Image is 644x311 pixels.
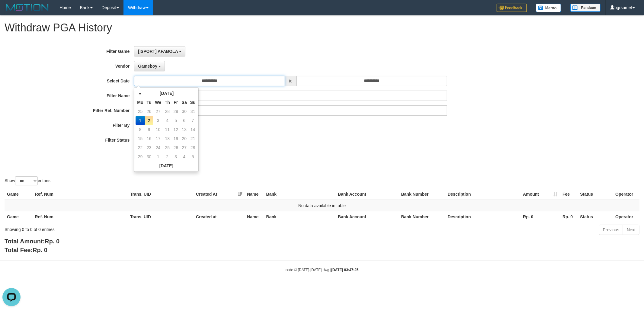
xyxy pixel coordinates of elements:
td: 8 [136,125,145,134]
th: [DATE] [136,161,197,170]
td: 4 [163,116,172,125]
td: 27 [180,143,189,152]
a: Next [623,225,639,235]
b: Total Amount: [5,238,59,245]
td: 19 [172,134,180,143]
th: Name [245,211,264,222]
td: 23 [145,143,153,152]
th: Fee [560,189,578,200]
td: 11 [163,125,172,134]
h1: Withdraw PGA History [5,22,639,34]
div: Showing 0 to 0 of 0 entries [5,224,264,232]
td: 3 [153,116,163,125]
th: Status [578,211,613,222]
th: Th [163,98,172,107]
th: Ref. Num [33,211,128,222]
span: Rp. 0 [33,247,47,253]
th: Bank [264,189,336,200]
td: 5 [189,152,197,161]
td: 9 [145,125,153,134]
th: Fr [172,98,180,107]
th: Status [578,189,613,200]
td: 20 [180,134,189,143]
th: We [153,98,163,107]
td: 31 [189,107,197,116]
img: MOTION_logo.png [5,3,50,12]
td: 5 [172,116,180,125]
th: Bank Number [399,211,445,222]
td: 30 [180,107,189,116]
strong: [DATE] 03:47:25 [331,268,358,272]
td: 30 [145,152,153,161]
th: Tu [145,98,153,107]
td: 24 [153,143,163,152]
th: Bank Account [335,189,399,200]
th: Game [5,211,33,222]
th: Sa [180,98,189,107]
td: 26 [145,107,153,116]
th: Rp. 0 [560,211,578,222]
th: [DATE] [145,89,189,98]
td: 13 [180,125,189,134]
span: Rp. 0 [45,238,59,245]
img: Button%20Memo.svg [536,4,561,12]
img: Feedback.jpg [497,4,527,12]
th: Description [445,189,521,200]
span: [ISPORT] AFABOLA [138,49,178,54]
button: Open LiveChat chat widget [2,2,21,21]
th: Operator [613,211,639,222]
td: 2 [145,116,153,125]
td: 15 [136,134,145,143]
th: Bank Number [399,189,445,200]
td: 6 [180,116,189,125]
td: 29 [172,107,180,116]
td: 29 [136,152,145,161]
small: code © [DATE]-[DATE] dwg | [286,268,359,272]
th: Created At: activate to sort column ascending [194,189,245,200]
td: 22 [136,143,145,152]
td: 26 [172,143,180,152]
td: 14 [189,125,197,134]
th: Mo [136,98,145,107]
td: 25 [163,143,172,152]
th: Game [5,189,33,200]
td: 25 [136,107,145,116]
th: Created at [194,211,245,222]
td: 3 [172,152,180,161]
td: 21 [189,134,197,143]
button: Gameboy [134,61,165,71]
td: 28 [189,143,197,152]
th: Amount: activate to sort column ascending [521,189,560,200]
th: Bank Account [335,211,399,222]
th: Bank [264,211,336,222]
label: Show entries [5,176,50,185]
th: Name [245,189,264,200]
td: 16 [145,134,153,143]
td: 17 [153,134,163,143]
td: 12 [172,125,180,134]
th: Ref. Num [33,189,128,200]
a: Previous [599,225,623,235]
td: 18 [163,134,172,143]
th: Trans. UID [128,189,194,200]
th: Rp. 0 [521,211,560,222]
td: 7 [189,116,197,125]
th: Operator [613,189,639,200]
td: No data available in table [5,200,639,211]
td: 28 [163,107,172,116]
select: Showentries [15,176,38,185]
th: Trans. UID [128,211,194,222]
th: Description [445,211,521,222]
td: 1 [153,152,163,161]
span: to [285,76,296,86]
th: « [136,89,145,98]
span: Gameboy [138,64,157,69]
button: [ISPORT] AFABOLA [134,46,185,56]
td: 4 [180,152,189,161]
th: Su [189,98,197,107]
td: 2 [163,152,172,161]
td: 27 [153,107,163,116]
b: Total Fee: [5,247,47,253]
td: 1 [136,116,145,125]
td: 10 [153,125,163,134]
